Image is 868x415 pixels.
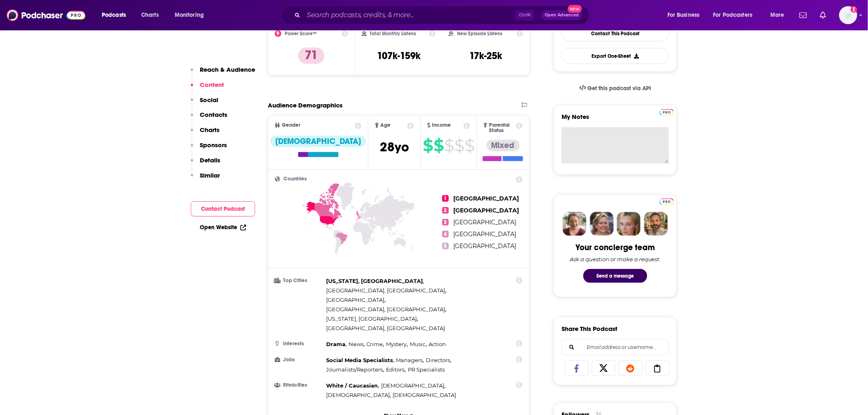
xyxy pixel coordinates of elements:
[326,356,394,365] span: ,
[175,9,204,21] span: Monitoring
[644,212,668,236] img: Jon Profile
[583,269,647,283] button: Send a message
[667,9,700,21] span: For Business
[326,296,384,303] span: [GEOGRAPHIC_DATA]
[563,212,587,236] img: Sydney Profile
[796,8,810,22] a: Show notifications dropdown
[410,341,425,347] span: Music
[393,392,457,398] span: [DEMOGRAPHIC_DATA]
[454,242,516,250] span: [GEOGRAPHIC_DATA]
[200,171,220,179] p: Similar
[191,81,224,96] button: Content
[713,9,753,21] span: For Podcasters
[326,392,390,398] span: [DEMOGRAPHIC_DATA]
[326,306,445,312] span: [GEOGRAPHIC_DATA], [GEOGRAPHIC_DATA]
[370,31,416,36] h2: Total Monthly Listens
[545,13,579,17] span: Open Advanced
[442,231,449,237] span: 4
[191,171,220,187] button: Similar
[442,243,449,249] span: 5
[326,325,445,331] span: [GEOGRAPHIC_DATA], [GEOGRAPHIC_DATA]
[200,126,219,134] p: Charts
[7,7,85,23] img: Podchaser - Follow, Share and Rate Podcasts
[200,81,224,89] p: Content
[562,325,617,333] h3: Share This Podcast
[565,360,589,376] a: Share on Facebook
[326,305,446,314] span: ,
[432,123,451,128] span: Income
[817,8,829,22] a: Show notifications dropdown
[660,109,674,116] img: Podchaser Pro
[326,366,383,373] span: Journalists/Reporters
[576,242,655,253] div: Your concierge team
[426,357,450,363] span: Directors
[200,111,227,119] p: Contacts
[200,156,220,164] p: Details
[396,357,423,363] span: Managers
[136,9,164,22] a: Charts
[568,5,582,13] span: New
[442,219,449,226] span: 3
[96,9,137,22] button: open menu
[326,314,418,324] span: ,
[434,139,443,152] span: $
[573,78,658,98] a: Get this podcast via API
[454,207,519,214] span: [GEOGRAPHIC_DATA]
[457,31,502,36] h2: New Episode Listens
[268,101,343,109] h2: Audience Demographics
[489,123,514,133] span: Parental Status
[470,50,503,62] h3: 17k-25k
[349,340,365,349] span: ,
[200,141,227,149] p: Sponsors
[487,140,520,151] div: Mixed
[381,382,445,389] span: [DEMOGRAPHIC_DATA]
[326,382,378,389] span: White / Caucasian
[326,278,423,284] span: [US_STATE], [GEOGRAPHIC_DATA]
[465,139,474,152] span: $
[592,360,616,376] a: Share on X/Twitter
[408,366,445,373] span: PR Specialists
[426,356,452,365] span: ,
[770,9,784,21] span: More
[423,139,433,152] span: $
[429,341,446,347] span: Action
[646,360,669,376] a: Copy Link
[562,48,669,64] button: Export One-Sheet
[442,207,449,214] span: 2
[275,357,323,363] h3: Jobs
[326,286,446,295] span: ,
[367,340,384,349] span: ,
[839,6,857,24] button: Show profile menu
[326,390,391,400] span: ,
[454,195,519,202] span: [GEOGRAPHIC_DATA]
[442,195,449,202] span: 1
[839,6,857,24] img: User Profile
[326,315,417,322] span: [US_STATE], [GEOGRAPHIC_DATA]
[326,365,384,374] span: ,
[562,113,669,127] label: My Notes
[298,48,324,64] p: 71
[590,212,614,236] img: Barbara Profile
[619,360,642,376] a: Share on Reddit
[367,341,383,347] span: Crime
[662,9,710,22] button: open menu
[285,31,317,36] h2: Power Score™
[541,10,582,20] button: Open AdvancedNew
[200,96,218,104] p: Social
[381,123,391,128] span: Age
[169,9,215,22] button: open menu
[444,139,454,152] span: $
[326,276,424,286] span: ,
[562,25,669,41] a: Contact This Podcast
[839,6,857,24] span: Logged in as hmill
[386,341,407,347] span: Mystery
[326,341,345,347] span: Drama
[191,66,255,81] button: Reach & Audience
[660,198,674,205] img: Podchaser Pro
[410,340,427,349] span: ,
[191,96,218,111] button: Social
[326,340,347,349] span: ,
[349,341,363,347] span: News
[191,201,255,217] button: Contact Podcast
